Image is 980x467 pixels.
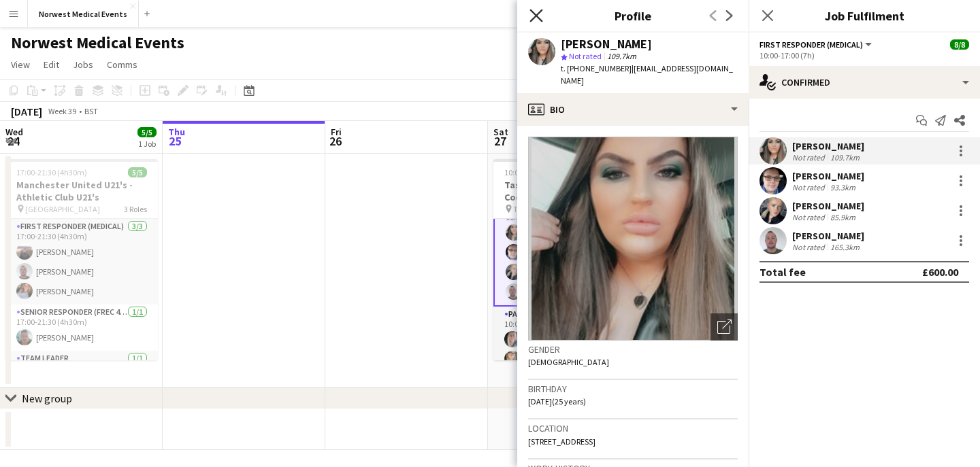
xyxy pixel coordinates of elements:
[759,50,969,60] div: 10:00-17:00 (7h)
[513,204,612,214] span: Taste of Cumbria - Cockermouth
[792,152,828,162] div: Not rated
[561,63,632,73] span: t. [PHONE_NUMBER]
[38,56,65,73] a: Edit
[5,179,158,203] h3: Manchester United U21's - Athletic Club U21's
[561,63,733,86] span: | [EMAIL_ADDRESS][DOMAIN_NAME]
[491,133,508,149] span: 27
[759,265,806,279] div: Total fee
[138,139,156,149] div: 1 Job
[44,58,59,71] span: Edit
[792,230,864,242] div: [PERSON_NAME]
[11,105,42,118] div: [DATE]
[792,182,828,192] div: Not rated
[792,212,828,222] div: Not rated
[759,39,863,50] span: First Responder (Medical)
[3,133,23,149] span: 24
[5,305,158,351] app-card-role: Senior Responder (FREC 4 or Above)1/117:00-21:30 (4h30m)[PERSON_NAME]
[528,357,609,367] span: [DEMOGRAPHIC_DATA]
[5,56,35,73] a: View
[710,313,738,341] div: Open photos pop-in
[528,422,738,434] h3: Location
[124,204,147,214] span: 3 Roles
[28,1,139,27] button: Norwest Medical Events
[504,167,559,177] span: 10:00-17:00 (7h)
[45,106,79,116] span: Week 39
[561,38,652,50] div: [PERSON_NAME]
[331,126,342,138] span: Fri
[493,159,646,360] app-job-card: 10:00-17:00 (7h)8/8Taste Cumbria - Cockermouth Taste of Cumbria - Cockermouth3 Roles[PERSON_NAME]...
[107,58,137,71] span: Comms
[792,170,864,182] div: [PERSON_NAME]
[5,159,158,360] app-job-card: 17:00-21:30 (4h30m)5/5Manchester United U21's - Athletic Club U21's [GEOGRAPHIC_DATA]3 RolesFirst...
[604,51,639,61] span: 109.7km
[493,179,646,203] h3: Taste Cumbria - Cockermouth
[828,212,858,222] div: 85.9km
[25,204,100,214] span: [GEOGRAPHIC_DATA]
[528,436,595,447] span: [STREET_ADDRESS]
[493,126,508,138] span: Sat
[22,392,72,405] div: New group
[5,219,158,305] app-card-role: First Responder (Medical)3/317:00-21:30 (4h30m)[PERSON_NAME][PERSON_NAME][PERSON_NAME]
[950,39,969,50] span: 8/8
[528,137,738,341] img: Crew avatar or photo
[101,56,143,73] a: Comms
[493,307,646,373] app-card-role: Paramedic2/210:00-17:00 (7h)[PERSON_NAME][PERSON_NAME]
[828,242,862,252] div: 165.3km
[5,351,158,397] app-card-role: Team Leader1/1
[528,396,586,407] span: [DATE] (25 years)
[5,126,23,138] span: Wed
[11,58,30,71] span: View
[16,167,87,177] span: 17:00-21:30 (4h30m)
[792,242,828,252] div: Not rated
[792,200,864,212] div: [PERSON_NAME]
[792,140,864,152] div: [PERSON_NAME]
[493,198,646,307] app-card-role: First Responder (Medical)4/410:00-17:00 (7h)[PERSON_NAME][PERSON_NAME][PERSON_NAME][PERSON_NAME]
[137,127,157,137] span: 5/5
[128,167,147,177] span: 5/5
[528,343,738,356] h3: Gender
[828,182,858,192] div: 93.3km
[517,7,749,24] h3: Profile
[168,126,185,138] span: Thu
[67,56,99,73] a: Jobs
[517,93,749,126] div: Bio
[759,39,874,50] button: First Responder (Medical)
[11,33,184,53] h1: Norwest Medical Events
[749,7,980,24] h3: Job Fulfilment
[922,265,958,279] div: £600.00
[749,66,980,99] div: Confirmed
[528,383,738,395] h3: Birthday
[569,51,602,61] span: Not rated
[828,152,862,162] div: 109.7km
[166,133,185,149] span: 25
[329,133,342,149] span: 26
[84,106,98,116] div: BST
[73,58,93,71] span: Jobs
